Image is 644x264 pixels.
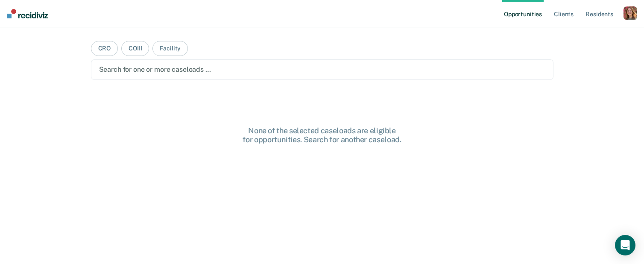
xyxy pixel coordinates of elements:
[615,235,635,255] div: Open Intercom Messenger
[7,9,48,18] img: Recidiviz
[185,126,459,144] div: None of the selected caseloads are eligible for opportunities. Search for another caseload.
[152,41,188,56] button: Facility
[91,41,118,56] button: CRO
[121,41,149,56] button: COIII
